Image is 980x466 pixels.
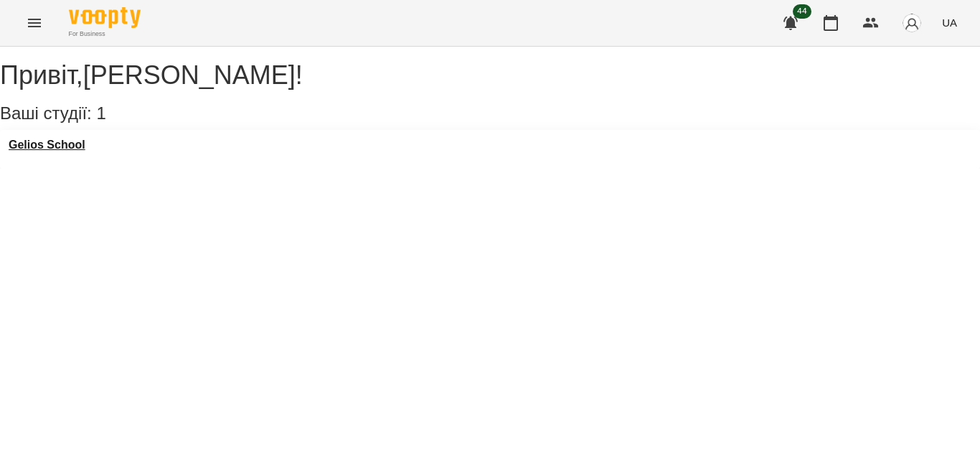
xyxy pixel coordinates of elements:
span: For Business [69,29,141,39]
img: avatar_s.png [902,13,922,33]
span: UA [942,15,957,30]
a: Gelios School [9,139,85,152]
span: 1 [96,103,105,123]
span: 44 [793,4,811,19]
img: Voopty Logo [69,7,141,28]
button: Menu [17,6,52,40]
button: UA [936,9,963,36]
